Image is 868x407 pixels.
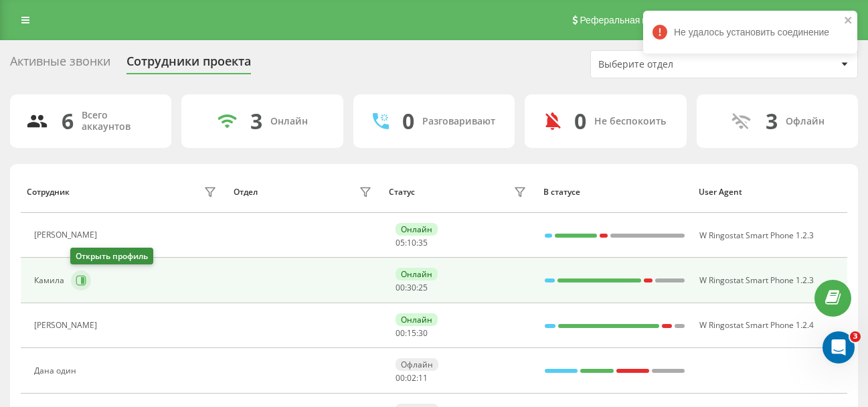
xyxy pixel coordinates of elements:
[82,110,155,133] div: Всего аккаунтов
[396,358,438,371] div: Офлайн
[396,237,405,248] span: 05
[396,283,428,293] div: : :
[234,187,258,197] div: Отдел
[598,59,758,70] div: Выберите отдел
[766,108,778,134] div: 3
[418,282,428,293] span: 25
[396,238,428,248] div: : :
[34,321,100,330] div: [PERSON_NAME]
[10,54,110,75] div: Активные звонки
[407,237,416,248] span: 10
[407,282,416,293] span: 30
[699,187,841,197] div: User Agent
[250,108,262,134] div: 3
[62,108,74,134] div: 6
[786,116,824,127] div: Офлайн
[396,327,405,339] span: 00
[407,327,416,339] span: 15
[126,54,251,75] div: Сотрудники проекта
[34,366,80,376] div: Дана один
[396,329,428,338] div: : :
[396,223,438,236] div: Онлайн
[580,15,689,25] span: Реферальная программа
[574,108,586,134] div: 0
[396,282,405,293] span: 00
[418,372,428,384] span: 11
[270,116,308,127] div: Онлайн
[850,331,861,342] span: 3
[34,230,100,240] div: [PERSON_NAME]
[699,319,814,331] span: W Ringostat Smart Phone 1.2.4
[699,274,814,286] span: W Ringostat Smart Phone 1.2.3
[643,11,857,54] div: Не удалось установить соединение
[70,248,153,264] div: Открыть профиль
[396,372,405,384] span: 00
[594,116,666,127] div: Не беспокоить
[407,372,416,384] span: 02
[822,331,855,363] iframe: Intercom live chat
[27,187,70,197] div: Сотрудник
[396,268,438,280] div: Онлайн
[389,187,415,197] div: Статус
[844,15,853,27] button: close
[543,187,686,197] div: В статусе
[699,230,814,241] span: W Ringostat Smart Phone 1.2.3
[402,108,414,134] div: 0
[396,374,428,383] div: : :
[418,327,428,339] span: 30
[418,237,428,248] span: 35
[422,116,495,127] div: Разговаривают
[34,276,68,285] div: Камила
[396,313,438,326] div: Онлайн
